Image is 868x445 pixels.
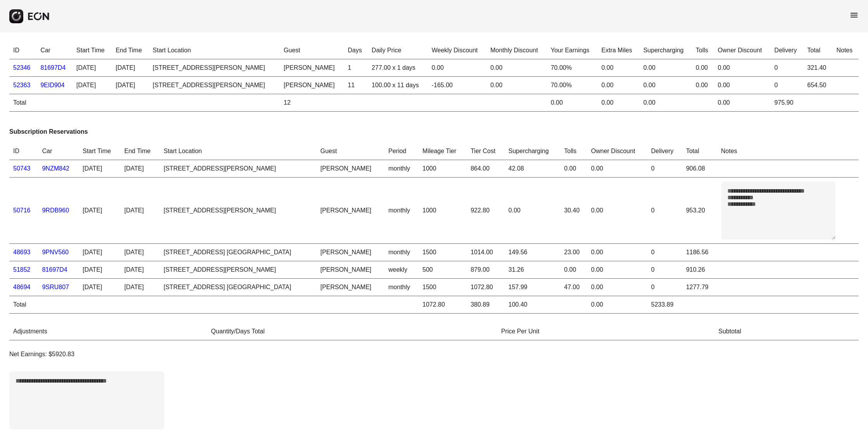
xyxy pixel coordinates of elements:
[13,284,31,290] a: 48694
[505,244,560,261] td: 149.56
[372,63,424,72] div: 277.00 x 1 days
[418,244,467,261] td: 1500
[9,42,36,59] th: ID
[803,77,832,94] td: 654.50
[639,94,692,112] td: 0.00
[803,42,832,59] th: Total
[428,59,487,77] td: 0.00
[717,143,859,160] th: Notes
[715,323,859,340] th: Subtotal
[9,323,207,340] th: Adjustments
[149,42,280,59] th: Start Location
[560,143,587,160] th: Tolls
[384,244,418,261] td: monthly
[428,42,487,59] th: Weekly Discount
[692,42,714,59] th: Tolls
[486,77,547,94] td: 0.00
[79,160,121,178] td: [DATE]
[38,143,79,160] th: Car
[418,261,467,279] td: 500
[598,94,639,112] td: 0.00
[467,160,505,178] td: 864.00
[682,279,717,296] td: 1277.79
[384,143,418,160] th: Period
[598,59,639,77] td: 0.00
[72,59,112,77] td: [DATE]
[770,77,803,94] td: 0
[497,323,715,340] th: Price Per Unit
[639,42,692,59] th: Supercharging
[692,77,714,94] td: 0.00
[587,178,647,244] td: 0.00
[344,42,368,59] th: Days
[372,81,424,90] div: 100.00 x 11 days
[207,323,498,340] th: Quantity/Days Total
[647,178,682,244] td: 0
[849,10,859,20] span: menu
[384,279,418,296] td: monthly
[121,261,160,279] td: [DATE]
[647,143,682,160] th: Delivery
[587,279,647,296] td: 0.00
[560,279,587,296] td: 47.00
[112,77,149,94] td: [DATE]
[547,42,598,59] th: Your Earnings
[40,82,64,88] a: 9EID904
[647,261,682,279] td: 0
[505,279,560,296] td: 157.99
[40,64,65,71] a: 81697D4
[79,244,121,261] td: [DATE]
[486,59,547,77] td: 0.00
[79,261,121,279] td: [DATE]
[428,77,487,94] td: -165.00
[418,160,467,178] td: 1000
[587,143,647,160] th: Owner Discount
[317,244,385,261] td: [PERSON_NAME]
[598,42,639,59] th: Extra Miles
[112,42,149,59] th: End Time
[42,165,69,172] a: 9NZM842
[317,143,385,160] th: Guest
[467,244,505,261] td: 1014.00
[418,279,467,296] td: 1500
[467,296,505,314] td: 380.89
[384,261,418,279] td: weekly
[344,77,368,94] td: 11
[384,178,418,244] td: monthly
[42,266,67,273] a: 81697D4
[317,279,385,296] td: [PERSON_NAME]
[770,94,803,112] td: 975.90
[317,160,385,178] td: [PERSON_NAME]
[121,143,160,160] th: End Time
[560,160,587,178] td: 0.00
[79,178,121,244] td: [DATE]
[647,296,682,314] td: 5233.89
[587,261,647,279] td: 0.00
[547,94,598,112] td: 0.00
[803,59,832,77] td: 321.40
[79,143,121,160] th: Start Time
[560,178,587,244] td: 30.40
[505,160,560,178] td: 42.08
[418,178,467,244] td: 1000
[587,160,647,178] td: 0.00
[598,77,639,94] td: 0.00
[160,279,316,296] td: [STREET_ADDRESS] [GEOGRAPHIC_DATA]
[160,244,316,261] td: [STREET_ADDRESS] [GEOGRAPHIC_DATA]
[280,94,344,112] td: 12
[280,59,344,77] td: [PERSON_NAME]
[714,59,770,77] td: 0.00
[13,249,31,255] a: 48693
[647,279,682,296] td: 0
[121,160,160,178] td: [DATE]
[42,249,69,255] a: 9PNV560
[121,244,160,261] td: [DATE]
[149,59,280,77] td: [STREET_ADDRESS][PERSON_NAME]
[505,178,560,244] td: 0.00
[13,266,31,273] a: 51852
[9,296,38,314] td: Total
[486,42,547,59] th: Monthly Discount
[682,244,717,261] td: 1186.56
[368,42,428,59] th: Daily Price
[467,143,505,160] th: Tier Cost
